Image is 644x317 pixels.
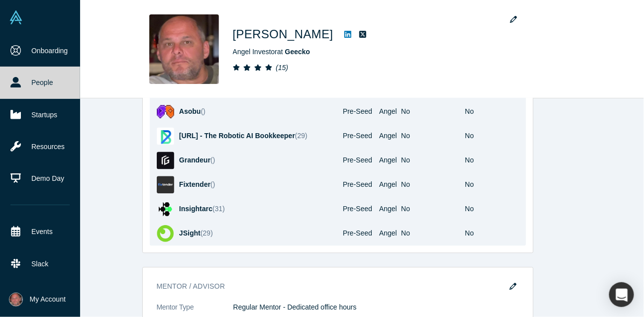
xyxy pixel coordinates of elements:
td: Pre-Seed [343,149,379,173]
td: Pre-Seed [343,124,379,149]
a: [URL] - The Robotic AI Bookkeeper [179,132,295,140]
td: No [401,197,458,222]
span: ( 31 ) [213,205,225,213]
span: ( 29 ) [295,132,308,140]
span: Angel Investor at [233,48,311,56]
img: Insightarc [157,201,174,218]
h3: Mentor / Advisor [157,282,505,292]
td: Pre-Seed [343,197,379,222]
img: JSight [157,225,174,242]
i: ( 15 ) [276,64,288,72]
td: No [401,149,458,173]
img: Fixtender [157,176,174,194]
dd: Regular Mentor - Dedicated office hours [233,303,519,313]
h1: [PERSON_NAME] [233,25,333,43]
td: No [458,197,519,222]
a: Fixtender [179,180,211,188]
td: No [458,124,519,149]
span: ( ) [211,180,215,188]
span: ( ) [211,156,215,164]
td: Pre-Seed [343,100,379,124]
td: Pre-Seed [343,222,379,246]
a: Asobu [179,107,201,115]
img: Kirill Parinov's Profile Image [149,14,219,84]
a: Grandeur [179,156,211,164]
td: No [458,149,519,173]
button: My Account [9,293,66,307]
td: Angel [379,124,401,149]
a: Geecko [285,48,311,56]
td: No [458,173,519,197]
img: Grandeur [157,152,174,169]
td: No [458,100,519,124]
img: Booke.AI - The Robotic AI Bookkeeper [157,128,174,145]
td: Angel [379,173,401,197]
span: ( ) [201,107,206,115]
td: Pre-Seed [343,173,379,197]
img: Alchemist Vault Logo [9,10,23,24]
td: No [401,222,458,246]
td: Angel [379,100,401,124]
img: Asobu [157,103,174,121]
td: No [401,173,458,197]
span: ( 29 ) [201,229,213,237]
a: Insightarc [179,205,213,213]
td: Angel [379,149,401,173]
td: No [401,100,458,124]
td: Angel [379,197,401,222]
td: No [401,124,458,149]
td: No [458,222,519,246]
span: My Account [30,294,66,305]
img: Kirill Parinov's Account [9,293,23,307]
td: Angel [379,222,401,246]
a: JSight [179,229,201,237]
